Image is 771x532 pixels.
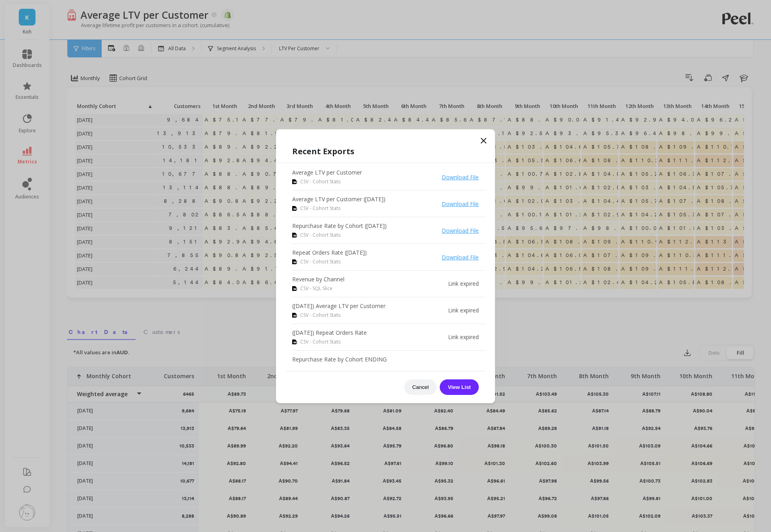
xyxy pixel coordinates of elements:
[292,206,297,211] img: csv icon
[292,313,297,318] img: csv icon
[292,233,297,238] img: csv icon
[292,249,367,257] p: Repeat Orders Rate ([DATE])
[292,259,297,264] img: csv icon
[448,280,479,288] p: Link expired
[448,333,479,341] p: Link expired
[292,145,479,157] h1: Recent Exports
[292,195,385,203] p: Average LTV per Customer ([DATE])
[442,173,479,181] a: Download File
[300,205,340,212] span: CSV - Cohort Stats
[448,306,479,314] p: Link expired
[292,340,297,344] img: csv icon
[300,312,340,319] span: CSV - Cohort Stats
[292,355,404,371] p: Repurchase Rate by Cohort ENDING [DATE]
[300,232,340,239] span: CSV - Cohort Stats
[292,222,387,230] p: Repurchase Rate by Cohort ([DATE])
[442,253,479,261] a: Download File
[442,200,479,208] a: Download File
[404,379,437,395] button: Cancel
[300,178,340,185] span: CSV - Cohort Stats
[300,285,332,292] span: CSV - SQL Slice
[292,169,362,177] p: Average LTV per Customer
[442,227,479,234] a: Download File
[300,258,340,265] span: CSV - Cohort Stats
[300,338,340,346] span: CSV - Cohort Stats
[292,179,297,184] img: csv icon
[292,286,297,291] img: csv icon
[440,379,479,395] button: View List
[292,329,367,337] p: ([DATE]) Repeat Orders Rate
[292,275,344,283] p: Revenue by Channel
[292,302,385,310] p: ([DATE]) Average LTV per Customer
